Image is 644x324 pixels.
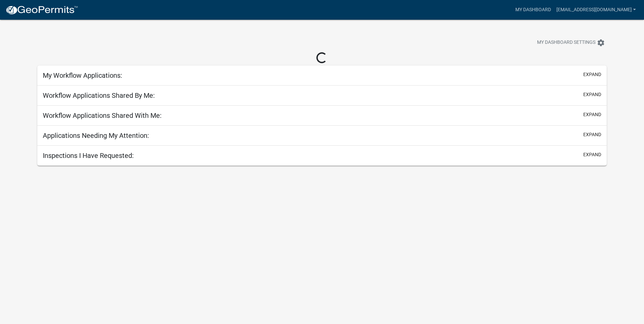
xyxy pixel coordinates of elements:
[583,131,601,138] button: expand
[43,111,162,120] h5: Workflow Applications Shared With Me:
[513,3,554,16] a: My Dashboard
[583,151,601,158] button: expand
[43,91,155,100] h5: Workflow Applications Shared By Me:
[43,151,134,160] h5: Inspections I Have Requested:
[583,91,601,98] button: expand
[583,111,601,118] button: expand
[532,36,610,49] button: My Dashboard Settingssettings
[43,131,149,140] h5: Applications Needing My Attention:
[583,71,601,78] button: expand
[537,39,595,47] span: My Dashboard Settings
[43,71,122,79] h5: My Workflow Applications:
[554,3,639,16] a: [EMAIL_ADDRESS][DOMAIN_NAME]
[597,39,605,47] i: settings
